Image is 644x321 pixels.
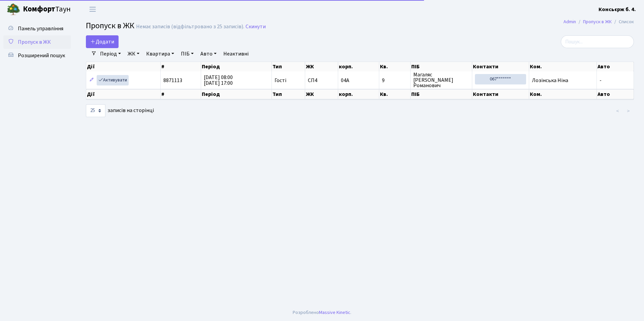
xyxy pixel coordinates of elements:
span: Гості [275,78,286,83]
a: Massive Kinetic [319,309,350,316]
nav: breadcrumb [553,15,644,29]
th: корп. [338,89,379,99]
a: Пропуск в ЖК [3,35,71,49]
th: Контакти [472,62,529,71]
span: - [600,77,602,84]
th: Період [201,89,272,99]
span: СП4 [308,78,335,83]
div: Розроблено . [293,309,351,316]
a: Період [97,48,124,60]
th: Ком. [529,62,597,71]
th: ПІБ [411,89,472,99]
a: Скинути [246,24,266,30]
label: записів на сторінці [86,104,154,117]
th: # [161,89,201,99]
th: корп. [338,62,379,71]
b: Комфорт [23,4,55,14]
th: Кв. [379,89,411,99]
span: 9 [382,78,408,83]
a: Панель управління [3,22,71,35]
button: Переключити навігацію [84,4,101,15]
span: 8871113 [163,77,182,84]
a: ПІБ [178,48,196,60]
a: Admin [563,18,576,25]
th: ПІБ [411,62,472,71]
th: Період [201,62,272,71]
span: 04А [341,77,349,84]
a: Авто [198,48,219,60]
span: Розширений пошук [18,52,65,59]
span: Магаляс [PERSON_NAME] Романович [413,72,469,88]
span: Таун [23,4,71,15]
a: Додати [86,35,119,48]
a: Активувати [97,75,129,85]
a: Розширений пошук [3,49,71,62]
th: Дії [86,89,161,99]
img: logo.png [7,3,20,16]
a: Квартира [143,48,177,60]
span: Додати [90,38,114,45]
th: # [161,62,201,71]
select: записів на сторінці [86,104,105,117]
th: Авто [597,89,634,99]
span: Пропуск в ЖК [18,38,51,46]
th: Дії [86,62,161,71]
b: Консьєрж б. 4. [599,6,636,13]
th: Кв. [379,62,411,71]
a: Неактивні [221,48,251,60]
li: Список [612,18,634,26]
span: Лозінська Ніна [532,77,568,84]
th: Контакти [472,89,529,99]
a: Консьєрж б. 4. [599,5,636,13]
th: Авто [597,62,634,71]
th: ЖК [305,62,338,71]
a: ЖК [125,48,142,60]
span: [DATE] 08:00 [DATE] 17:00 [204,74,233,87]
a: Пропуск в ЖК [583,18,612,25]
span: Панель управління [18,25,63,32]
th: Тип [272,89,305,99]
input: Пошук... [561,35,634,48]
div: Немає записів (відфільтровано з 25 записів). [136,24,244,30]
th: ЖК [305,89,338,99]
span: Пропуск в ЖК [86,20,134,32]
th: Тип [272,62,305,71]
th: Ком. [529,89,597,99]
